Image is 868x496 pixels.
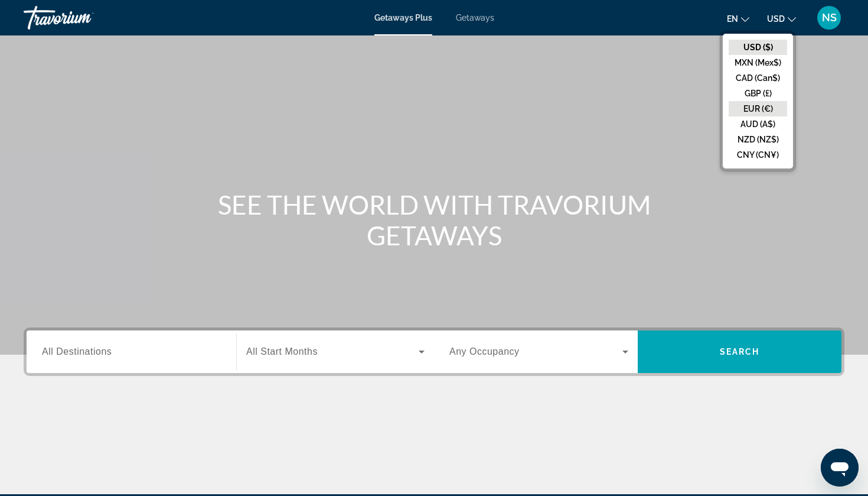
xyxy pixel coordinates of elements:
span: NS [822,12,837,24]
button: GBP (£) [729,86,787,101]
div: Search widget [27,330,841,373]
a: Travorium [24,2,142,33]
button: User Menu [814,5,844,30]
button: CAD (Can$) [729,70,787,86]
button: CNY (CN¥) [729,147,787,163]
button: Search [638,330,841,373]
a: Getaways Plus [374,13,432,22]
button: NZD (NZ$) [729,132,787,147]
span: Any Occupancy [449,346,520,356]
h1: SEE THE WORLD WITH TRAVORIUM GETAWAYS [213,189,655,251]
button: EUR (€) [729,101,787,116]
iframe: Bouton de lancement de la fenêtre de messagerie [821,449,859,487]
span: en [727,14,738,24]
span: All Start Months [246,346,318,356]
button: USD ($) [729,40,787,55]
button: Change currency [767,10,796,27]
span: USD [767,14,785,24]
a: Getaways [456,13,494,22]
span: Search [720,347,760,356]
span: All Destinations [42,346,112,356]
button: MXN (Mex$) [729,55,787,70]
button: AUD (A$) [729,116,787,132]
button: Change language [727,10,749,27]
